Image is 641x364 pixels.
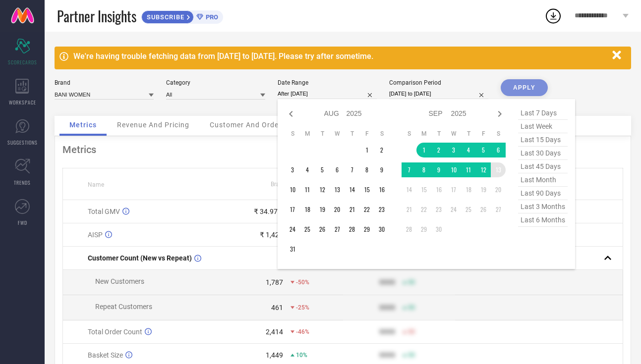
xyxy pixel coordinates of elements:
[491,143,506,157] td: Sat Sep 06 2025
[315,202,330,217] td: Tue Aug 19 2025
[330,222,345,237] td: Wed Aug 27 2025
[518,173,568,187] span: last month
[300,222,315,237] td: Mon Aug 25 2025
[476,182,491,197] td: Fri Sep 19 2025
[278,79,377,86] div: Date Range
[88,208,120,215] span: Total GMV
[266,351,283,359] div: 1,449
[260,231,283,239] div: ₹ 1,424
[379,304,395,312] div: 9999
[491,162,506,177] td: Sat Sep 13 2025
[446,143,461,157] td: Wed Sep 03 2025
[345,130,359,138] th: Thursday
[14,179,31,186] span: TRENDS
[446,130,461,138] th: Wednesday
[402,182,416,197] td: Sun Sep 14 2025
[266,278,283,286] div: 1,787
[374,130,389,138] th: Saturday
[285,162,300,177] td: Sun Aug 03 2025
[271,304,283,312] div: 461
[88,328,142,336] span: Total Order Count
[518,187,568,200] span: last 90 days
[446,162,461,177] td: Wed Sep 10 2025
[491,202,506,217] td: Sat Sep 27 2025
[408,304,415,311] span: 50
[88,181,104,188] span: Name
[416,130,431,138] th: Monday
[95,277,144,285] span: New Customers
[278,89,377,99] input: Select date range
[345,182,359,197] td: Thu Aug 14 2025
[359,222,374,237] td: Fri Aug 29 2025
[330,130,345,138] th: Wednesday
[296,279,309,286] span: -50%
[461,143,476,157] td: Thu Sep 04 2025
[285,242,300,257] td: Sun Aug 31 2025
[166,79,265,86] div: Category
[476,202,491,217] td: Fri Sep 26 2025
[330,182,345,197] td: Wed Aug 13 2025
[518,133,568,147] span: last 15 days
[431,182,446,197] td: Tue Sep 16 2025
[141,8,223,24] a: SUBSCRIBEPRO
[73,52,607,61] div: We're having trouble fetching data from [DATE] to [DATE]. Please try after sometime.
[416,162,431,177] td: Mon Sep 08 2025
[359,182,374,197] td: Fri Aug 15 2025
[345,222,359,237] td: Thu Aug 28 2025
[389,79,488,86] div: Comparison Period
[476,143,491,157] td: Fri Sep 05 2025
[379,278,395,286] div: 9999
[431,130,446,138] th: Tuesday
[491,130,506,138] th: Saturday
[285,222,300,237] td: Sun Aug 24 2025
[315,222,330,237] td: Tue Aug 26 2025
[345,202,359,217] td: Thu Aug 21 2025
[461,182,476,197] td: Thu Sep 18 2025
[416,202,431,217] td: Mon Sep 22 2025
[203,13,218,21] span: PRO
[315,162,330,177] td: Tue Aug 05 2025
[266,328,283,336] div: 2,414
[88,254,192,262] span: Customer Count (New vs Repeat)
[296,304,309,311] span: -25%
[431,162,446,177] td: Tue Sep 09 2025
[62,144,623,156] div: Metrics
[379,351,395,359] div: 9999
[142,13,187,21] span: SUBSCRIBE
[69,121,97,129] span: Metrics
[461,202,476,217] td: Thu Sep 25 2025
[416,182,431,197] td: Mon Sep 15 2025
[210,121,286,129] span: Customer And Orders
[544,7,562,25] div: Open download list
[300,202,315,217] td: Mon Aug 18 2025
[9,99,36,106] span: WORKSPACE
[88,351,123,359] span: Basket Size
[296,352,307,359] span: 10%
[374,162,389,177] td: Sat Aug 09 2025
[359,143,374,157] td: Fri Aug 01 2025
[379,328,395,336] div: 9999
[476,130,491,138] th: Friday
[7,139,38,146] span: SUGGESTIONS
[374,182,389,197] td: Sat Aug 16 2025
[315,130,330,138] th: Tuesday
[431,202,446,217] td: Tue Sep 23 2025
[431,143,446,157] td: Tue Sep 02 2025
[389,89,488,99] input: Select comparison period
[461,130,476,138] th: Thursday
[416,222,431,237] td: Mon Sep 29 2025
[271,181,303,188] span: Brand Value
[285,182,300,197] td: Sun Aug 10 2025
[446,182,461,197] td: Wed Sep 17 2025
[285,108,297,120] div: Previous month
[518,160,568,173] span: last 45 days
[55,79,154,86] div: Brand
[359,202,374,217] td: Fri Aug 22 2025
[285,130,300,138] th: Sunday
[300,130,315,138] th: Monday
[315,182,330,197] td: Tue Aug 12 2025
[476,162,491,177] td: Fri Sep 12 2025
[18,219,27,226] span: FWD
[359,130,374,138] th: Friday
[345,162,359,177] td: Thu Aug 07 2025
